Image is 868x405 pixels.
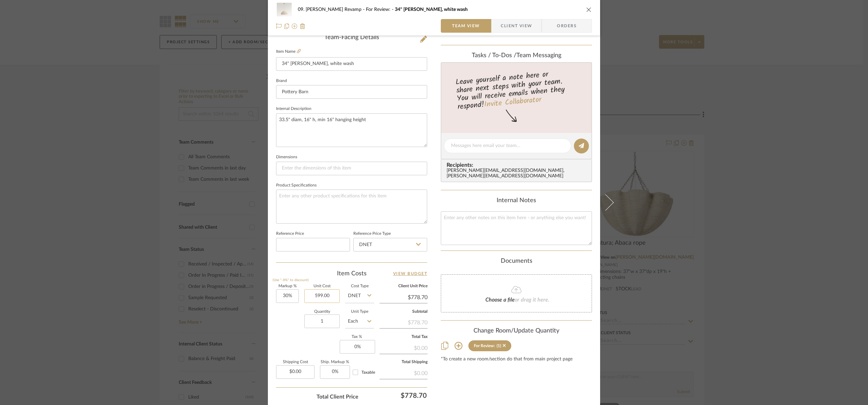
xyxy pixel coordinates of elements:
label: Total Tax [380,335,428,339]
span: 34" [PERSON_NAME], white wash [395,7,468,12]
label: Total Shipping [380,360,428,364]
div: Change Room/Update Quantity [441,327,592,335]
label: Shipping Cost [276,360,315,364]
label: Subtotal [380,310,428,313]
div: Team-Facing Details [276,34,427,42]
div: $778.70 [380,316,428,328]
div: [PERSON_NAME][EMAIL_ADDRESS][DOMAIN_NAME] , [PERSON_NAME][EMAIL_ADDRESS][DOMAIN_NAME] [447,168,589,179]
span: 09. [PERSON_NAME] Revamp [298,7,366,12]
span: Recipients: [447,162,589,168]
div: Documents [441,258,592,265]
div: Internal Notes [441,197,592,205]
label: Markup % [276,285,299,288]
div: team Messaging [441,52,592,60]
span: Tasks / To-Dos / [472,52,516,59]
div: $0.00 [380,367,428,379]
label: Reference Price Type [353,232,391,236]
label: Ship. Markup % [320,360,350,364]
span: or drag it here. [515,297,549,303]
span: Total Client Price [317,393,358,401]
input: Enter the dimensions of this item [276,162,427,175]
input: Enter Item Name [276,57,427,71]
div: $0.00 [380,341,428,354]
span: For Review: [366,7,395,12]
button: close [586,6,592,13]
label: Dimensions [276,156,297,159]
img: Remove from project [300,23,305,29]
span: Client View [501,19,532,33]
input: Enter Brand [276,85,427,99]
span: Choose a file [485,297,515,303]
label: Product Specifications [276,184,317,187]
label: Unit Type [345,310,374,313]
div: Leave yourself a note here or share next steps with your team. You will receive emails when they ... [440,67,593,113]
label: Item Name [276,49,301,54]
img: 0fa7112c-49d2-49e0-9513-9f67764b2396_48x40.jpg [276,3,292,16]
label: Reference Price [276,232,304,236]
div: For Review: [474,343,495,348]
label: Brand [276,79,287,83]
a: View Budget [393,270,428,278]
div: Item Costs [276,270,427,278]
label: Client Unit Price [380,285,428,288]
div: *To create a new room/section do that from main project page [441,357,592,362]
label: Cost Type [345,285,374,288]
label: Quantity [304,310,340,313]
label: Internal Description [276,107,311,111]
label: Unit Cost [304,285,340,288]
span: Team View [452,19,480,33]
span: Taxable [361,370,375,374]
a: Invite Collaborator [484,94,542,111]
label: Tax % [340,335,374,339]
div: $778.70 [362,389,430,402]
div: (1) [497,343,501,348]
span: Orders [549,19,584,33]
